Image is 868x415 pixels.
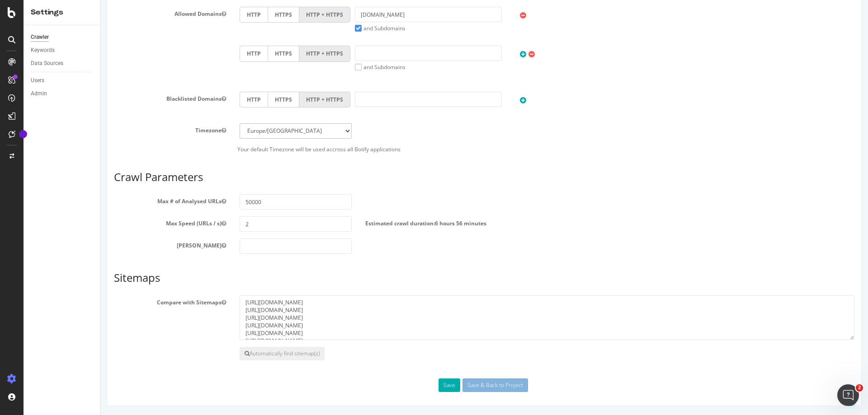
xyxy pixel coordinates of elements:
label: [PERSON_NAME] [7,238,132,249]
label: Estimated crawl duration: [265,216,386,227]
button: Max Speed (URLs / s) [121,219,126,227]
label: Max # of Analysed URLs [7,194,132,205]
label: HTTP + HTTPS [199,7,250,23]
label: Allowed Domains [7,7,132,18]
h3: Crawl Parameters [14,171,754,183]
a: Admin [31,89,94,98]
button: [PERSON_NAME] [121,242,126,249]
a: Keywords [31,46,94,55]
button: Allowed Domains [121,10,126,18]
p: Your default Timezone will be used accross all Botify applications [14,145,754,153]
button: Max # of Analysed URLs [121,197,126,205]
label: Blacklisted Domains [7,92,132,103]
label: HTTP [139,7,167,23]
div: Settings [31,7,93,18]
label: Timezone [7,123,132,134]
a: Users [31,76,94,85]
div: Crawler [31,33,49,42]
label: HTTP [139,46,167,61]
span: 6 hours 56 minutes [335,219,386,227]
button: Timezone [121,126,126,134]
span: 2 [856,384,863,392]
textarea: [URL][DOMAIN_NAME] [URL][DOMAIN_NAME] [URL][DOMAIN_NAME] [URL][DOMAIN_NAME] [URL][DOMAIN_NAME] [U... [139,295,754,340]
label: HTTPS [167,46,199,61]
div: Users [31,76,44,85]
label: HTTP + HTTPS [199,92,250,107]
a: Crawler [31,33,94,42]
button: Automatically find sitemap(s) [139,347,224,360]
label: HTTP [139,92,167,107]
label: HTTPS [167,92,199,107]
h3: Sitemaps [14,272,754,284]
label: HTTPS [167,7,199,23]
button: Blacklisted Domains [121,95,126,103]
button: Compare with Sitemaps [121,298,126,306]
div: Keywords [31,46,55,55]
div: Admin [31,89,47,98]
iframe: Intercom live chat [837,384,859,406]
label: and Subdomains [255,63,305,71]
a: Data Sources [31,59,94,68]
div: Tooltip anchor [19,130,27,138]
label: Max Speed (URLs / s) [7,216,132,227]
button: Save [338,378,360,392]
label: Compare with Sitemaps [7,295,132,306]
label: HTTP + HTTPS [199,46,250,61]
label: and Subdomains [255,24,305,32]
div: Data Sources [31,59,63,68]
